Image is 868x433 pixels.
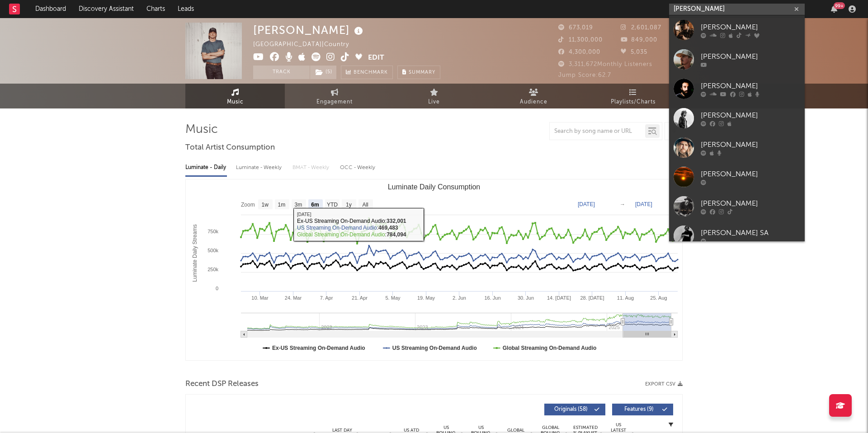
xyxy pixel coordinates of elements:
text: US Streaming On-Demand Audio [392,345,477,351]
span: 3,311,672 Monthly Listeners [558,61,652,67]
text: YTD [327,202,338,208]
span: Engagement [316,97,353,108]
text: Global Streaming On-Demand Audio [503,345,597,351]
text: 3m [295,202,302,208]
text: 14. [DATE] [547,295,571,301]
div: [PERSON_NAME] [701,22,800,33]
span: Originals ( 58 ) [550,407,592,412]
button: Track [253,66,310,79]
span: Recent DSP Releases [185,379,259,390]
a: [PERSON_NAME] SA [669,221,805,250]
a: Audience [484,84,583,108]
span: 2,601,087 [621,25,661,31]
div: [PERSON_NAME] [701,110,800,121]
text: 7. Apr [320,295,333,301]
text: 500k [208,248,218,253]
span: Jump Score: 62.7 [558,72,611,78]
button: Export CSV [645,381,683,387]
a: [PERSON_NAME] [669,133,805,162]
span: Summary [409,70,435,75]
button: (5) [310,66,336,79]
text: 11. Aug [617,295,634,301]
button: Summary [397,66,440,79]
div: [GEOGRAPHIC_DATA] | Country [253,39,359,50]
div: [PERSON_NAME] [701,80,800,91]
text: 25. Aug [650,295,667,301]
span: 673,019 [558,25,593,31]
text: 250k [208,267,218,272]
div: [PERSON_NAME] [701,169,800,179]
text: 30. Jun [518,295,534,301]
text: 0 [216,286,218,291]
text: 750k [208,229,218,234]
text: 6m [311,202,319,208]
text: 1y [346,202,352,208]
button: Originals(58) [544,404,605,415]
button: Edit [368,52,384,64]
span: Benchmark [354,67,388,78]
a: [PERSON_NAME] [669,15,805,45]
a: Music [185,84,285,108]
text: 2. Jun [453,295,466,301]
div: 99 + [834,2,845,9]
input: Search for artists [669,4,805,15]
text: 24. Mar [285,295,302,301]
text: 1w [262,202,269,208]
div: Luminate - Weekly [236,160,283,175]
div: [PERSON_NAME] [701,139,800,150]
a: Engagement [285,84,384,108]
text: All [362,202,368,208]
text: 10. Mar [251,295,269,301]
div: OCC - Weekly [340,160,376,175]
span: 5,035 [621,49,647,55]
span: 11,300,000 [558,37,603,43]
text: [DATE] [635,201,652,207]
button: Features(9) [612,404,673,415]
span: Features ( 9 ) [618,407,660,412]
span: ( 5 ) [310,66,337,79]
text: 28. [DATE] [580,295,604,301]
text: Zoom [241,202,255,208]
div: [PERSON_NAME] [253,23,365,38]
input: Search by song name or URL [550,128,645,135]
a: [PERSON_NAME] [669,192,805,221]
div: [PERSON_NAME] [701,198,800,209]
span: 849,000 [621,37,657,43]
text: Luminate Daily Streams [192,224,198,282]
a: [PERSON_NAME] [669,104,805,133]
text: 16. Jun [484,295,500,301]
span: Live [428,97,440,108]
text: Luminate Daily Consumption [388,183,481,191]
text: Ex-US Streaming On-Demand Audio [272,345,365,351]
div: [PERSON_NAME] SA [701,227,800,238]
a: [PERSON_NAME] [669,162,805,192]
div: [PERSON_NAME] [701,51,800,62]
span: Audience [520,97,547,108]
a: [PERSON_NAME] [669,74,805,104]
text: 21. Apr [352,295,368,301]
span: Total Artist Consumption [185,142,275,153]
span: 4,300,000 [558,49,600,55]
span: Music [227,97,244,108]
a: [PERSON_NAME] [669,45,805,74]
span: Playlists/Charts [611,97,656,108]
svg: Luminate Daily Consumption [186,179,682,360]
text: 19. May [417,295,435,301]
text: 1m [278,202,286,208]
button: 99+ [831,5,837,13]
text: → [620,201,625,207]
a: Benchmark [341,66,393,79]
a: Playlists/Charts [583,84,683,108]
div: Luminate - Daily [185,160,227,175]
text: [DATE] [578,201,595,207]
text: 5. May [385,295,401,301]
a: Live [384,84,484,108]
